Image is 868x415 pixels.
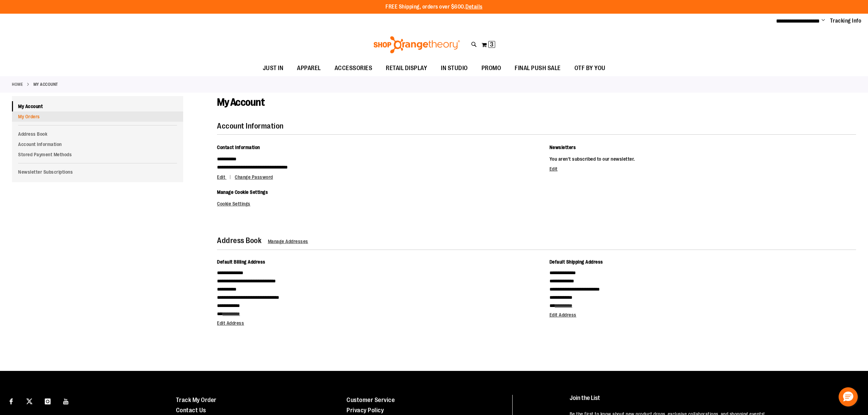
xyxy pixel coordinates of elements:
span: APPAREL [297,61,321,76]
a: Visit our Instagram page [42,395,54,407]
a: APPAREL [290,61,328,76]
span: OTF BY YOU [574,61,606,76]
p: FREE Shipping, orders over $600. [385,3,483,11]
button: Hello, have a question? Let’s chat. [839,387,858,406]
a: Stored Payment Methods [12,149,183,160]
a: Visit our Youtube page [60,395,72,407]
strong: My Account [33,81,58,88]
strong: Account Information [217,122,284,130]
a: My Orders [12,111,183,122]
span: RETAIL DISPLAY [386,61,427,76]
a: Visit our Facebook page [5,395,17,407]
a: IN STUDIO [434,61,475,76]
a: Visit our X page [24,395,36,407]
a: Edit [550,166,558,172]
a: JUST IN [256,61,290,76]
a: Track My Order [176,397,217,403]
a: OTF BY YOU [568,61,612,76]
a: Edit [217,174,234,180]
strong: Address Book [217,236,261,245]
span: Manage Cookie Settings [217,189,268,195]
button: Account menu [822,17,825,24]
a: Account Information [12,139,183,149]
span: Edit [217,174,225,180]
a: Details [465,4,483,10]
span: 3 [490,41,493,48]
a: Edit Address [217,320,244,326]
a: FINAL PUSH SALE [508,61,568,76]
a: Customer Service [347,397,395,403]
span: Newsletters [550,145,576,150]
span: My Account [217,96,265,108]
span: JUST IN [263,61,284,76]
img: Twitter [26,398,32,404]
a: Contact Us [176,407,206,414]
a: Edit Address [550,312,577,318]
span: Contact Information [217,145,260,150]
a: Privacy Policy [347,407,384,414]
a: ACCESSORIES [328,61,379,76]
p: You aren't subscribed to our newsletter. [550,155,856,163]
span: ACCESSORIES [335,61,372,76]
span: FINAL PUSH SALE [515,61,561,76]
a: Cookie Settings [217,201,250,206]
a: Address Book [12,129,183,139]
img: Shop Orangetheory [372,36,461,53]
span: IN STUDIO [441,61,468,76]
span: Default Shipping Address [550,259,603,265]
span: PROMO [482,61,501,76]
a: Manage Addresses [268,239,308,244]
a: Home [12,81,23,88]
h4: Join the List [570,395,849,407]
a: Change Password [235,174,273,180]
a: Newsletter Subscriptions [12,167,183,177]
a: Tracking Info [830,17,862,25]
a: RETAIL DISPLAY [379,61,434,76]
a: My Account [12,101,183,111]
a: PROMO [475,61,508,76]
span: Default Billing Address [217,259,266,265]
